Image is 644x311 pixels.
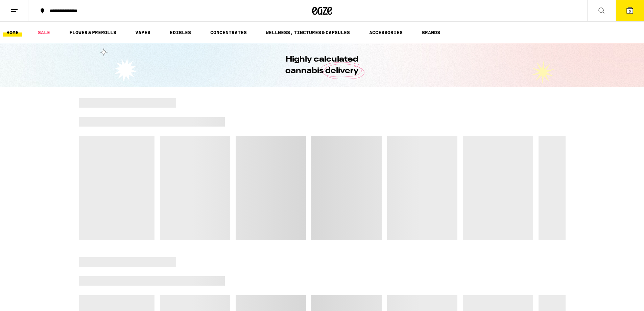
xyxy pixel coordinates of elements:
a: SALE [34,28,53,37]
a: CONCENTRATES [207,28,250,37]
span: 5 [629,9,631,13]
button: BRANDS [419,28,444,37]
a: VAPES [132,28,154,37]
a: HOME [3,28,22,37]
a: WELLNESS, TINCTURES & CAPSULES [262,28,353,37]
button: 5 [616,0,644,21]
a: FLOWER & PREROLLS [66,28,120,37]
h1: Highly calculated cannabis delivery [266,54,378,77]
a: EDIBLES [166,28,194,37]
a: ACCESSORIES [366,28,406,37]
